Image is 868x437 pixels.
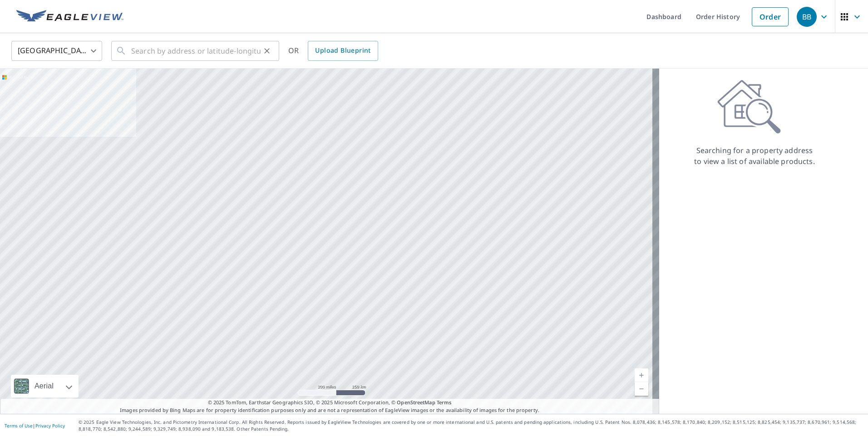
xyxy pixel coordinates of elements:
span: © 2025 TomTom, Earthstar Geographics SIO, © 2025 Microsoft Corporation, © [208,399,452,407]
p: | [5,423,65,428]
span: Upload Blueprint [315,45,370,56]
img: EV Logo [16,10,123,24]
p: Searching for a property address to view a list of available products. [694,145,815,167]
div: BB [797,7,817,27]
a: OpenStreetMap [397,399,435,406]
a: Current Level 5, Zoom In [635,368,648,382]
input: Search by address or latitude-longitude [131,38,261,64]
button: Clear [261,45,273,57]
a: Terms [437,399,452,406]
div: Aerial [32,375,56,397]
div: [GEOGRAPHIC_DATA] [11,38,102,64]
a: Privacy Policy [35,422,65,429]
a: Terms of Use [5,422,33,429]
p: © 2025 Eagle View Technologies, Inc. and Pictometry International Corp. All Rights Reserved. Repo... [79,419,863,432]
div: OR [288,41,378,61]
div: Aerial [11,375,79,397]
a: Current Level 5, Zoom Out [635,382,648,396]
a: Upload Blueprint [308,41,378,61]
a: Order [752,7,789,26]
